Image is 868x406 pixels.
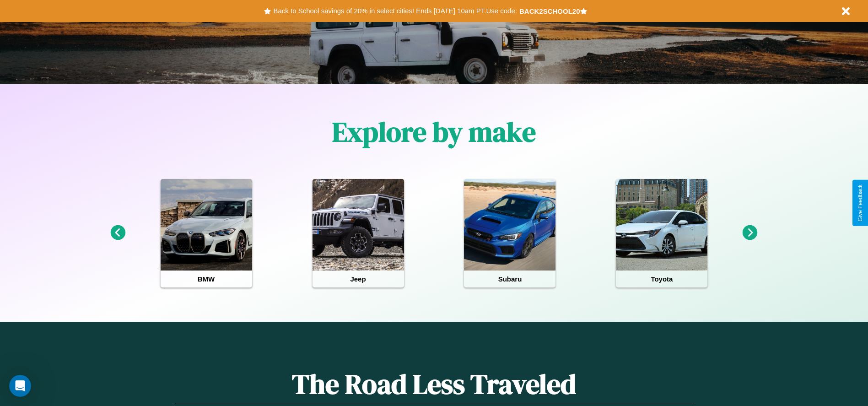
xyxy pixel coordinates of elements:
[161,271,252,287] h4: BMW
[519,7,580,15] b: BACK2SCHOOL20
[313,271,404,287] h4: Jeep
[173,365,694,403] h1: The Road Less Traveled
[271,5,519,17] button: Back to School savings of 20% in select cities! Ends [DATE] 10am PT.Use code:
[616,271,707,287] h4: Toyota
[857,184,863,222] div: Give Feedback
[9,375,31,397] iframe: Intercom live chat
[332,113,536,151] h1: Explore by make
[464,271,555,287] h4: Subaru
